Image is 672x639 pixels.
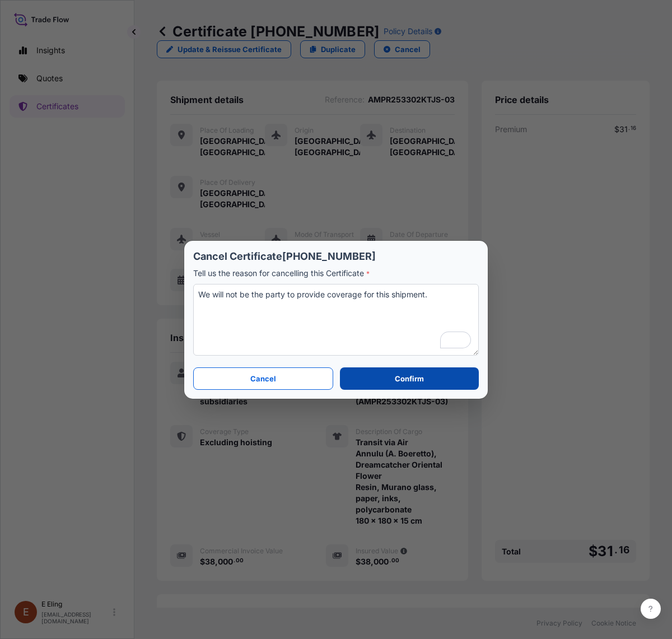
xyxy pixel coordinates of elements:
p: Cancel [250,373,276,384]
p: Confirm [395,373,424,384]
p: Cancel Certificate [PHONE_NUMBER] [193,250,479,263]
textarea: To enrich screen reader interactions, please activate Accessibility in Grammarly extension settings [193,284,479,356]
button: Cancel [193,367,333,390]
p: Tell us the reason for cancelling this Certificate [193,268,479,279]
button: Confirm [340,367,479,390]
